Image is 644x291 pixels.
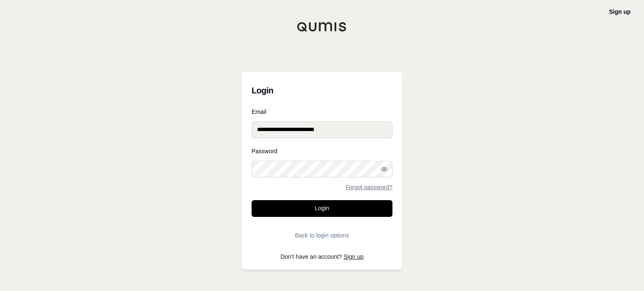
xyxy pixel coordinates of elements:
a: Sign up [609,8,631,15]
a: Sign up [344,253,364,260]
a: Forgot password? [345,184,392,190]
label: Email [252,109,392,115]
label: Password [252,148,392,154]
p: Don't have an account? [252,254,392,260]
button: Back to login options [252,227,392,244]
h3: Login [252,82,392,99]
button: Login [252,200,392,217]
img: Qumis [297,22,347,32]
